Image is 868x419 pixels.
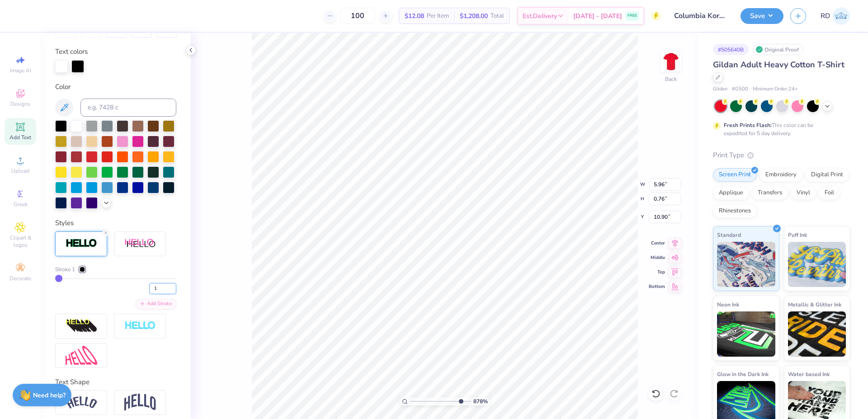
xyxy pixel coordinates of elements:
span: # G500 [732,85,748,93]
span: Center [649,240,665,246]
span: Neon Ink [717,300,739,309]
span: Upload [11,167,29,174]
span: Middle [649,254,665,261]
div: Applique [713,186,749,200]
span: Water based Ink [788,369,830,379]
img: 3d Illusion [66,319,97,333]
img: Arch [124,394,156,411]
div: # 505640B [713,44,749,55]
div: Back [665,75,677,83]
div: Vinyl [791,186,816,200]
a: RD [821,7,850,25]
div: Text Shape [55,377,176,387]
span: Image AI [10,67,31,74]
span: Gildan Adult Heavy Cotton T-Shirt [713,59,844,70]
div: Styles [55,218,176,228]
span: Standard [717,230,741,240]
span: Bottom [649,283,665,290]
button: Save [741,8,783,24]
div: Original Proof [753,44,804,55]
span: Per Item [427,11,449,21]
input: – – [340,8,375,24]
span: Top [649,269,665,275]
span: Metallic & Glitter Ink [788,300,841,309]
span: [DATE] - [DATE] [573,11,622,21]
span: FREE [627,13,637,19]
img: Puff Ink [788,242,846,287]
span: Clipart & logos [5,234,36,249]
span: $12.08 [405,11,424,21]
span: Designs [10,100,30,108]
span: RD [821,11,830,21]
div: This color can be expedited for 5 day delivery. [724,121,835,137]
strong: Fresh Prints Flash: [724,122,772,129]
div: Screen Print [713,168,757,182]
div: Rhinestones [713,204,757,218]
span: Glow in the Dark Ink [717,369,769,379]
div: Add Stroke [136,299,176,309]
span: Puff Ink [788,230,807,240]
img: Shadow [124,238,156,250]
img: Free Distort [66,346,97,365]
img: Negative Space [124,321,156,331]
img: Stroke [66,238,97,249]
span: Minimum Order: 24 + [753,85,798,93]
span: $1,208.00 [460,11,488,21]
span: 878 % [473,397,488,405]
div: Print Type [713,150,850,160]
input: Untitled Design [667,7,734,25]
span: Total [491,11,504,21]
label: Text colors [55,47,88,57]
span: Add Text [9,134,31,141]
div: Transfers [752,186,788,200]
span: Decorate [9,275,31,282]
img: Rommel Del Rosario [832,7,850,25]
img: Back [662,52,680,71]
strong: Need help? [33,391,66,400]
input: e.g. 7428 c [80,99,176,117]
span: Est. Delivery [523,11,557,21]
img: Standard [717,242,775,287]
div: Foil [819,186,840,200]
span: Greek [14,201,28,208]
span: Gildan [713,85,727,93]
img: Arc [66,396,97,409]
div: Digital Print [805,168,849,182]
div: Embroidery [759,168,802,182]
img: Neon Ink [717,311,775,357]
img: Metallic & Glitter Ink [788,311,846,357]
div: Color [55,82,176,92]
span: Stroke 1 [55,265,75,273]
